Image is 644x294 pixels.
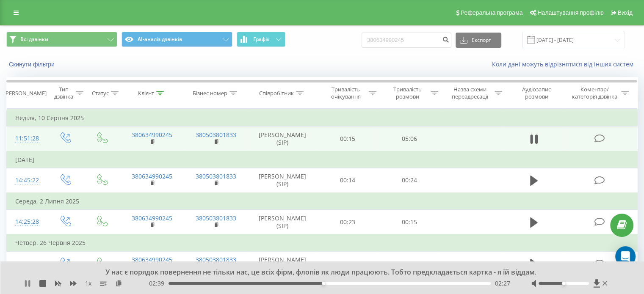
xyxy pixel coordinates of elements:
a: 380503801833 [196,214,236,222]
td: Неділя, 10 Серпня 2025 [7,110,638,126]
td: [PERSON_NAME] (SIP) [248,168,317,193]
td: 00:23 [317,210,379,235]
div: Accessibility label [322,282,325,285]
a: 380634990245 [132,214,172,222]
div: [PERSON_NAME] [4,90,47,97]
a: 380503801833 [196,131,236,139]
td: 00:12 [379,251,440,276]
td: 00:14 [317,168,379,193]
span: 02:27 [495,279,510,288]
td: [DATE] [7,151,638,168]
button: Експорт [456,33,501,48]
td: [PERSON_NAME] (SIP) [248,126,317,151]
td: [PERSON_NAME] (SIP) [248,251,317,276]
button: Графік [237,32,285,47]
span: - 02:39 [147,279,169,288]
div: Бізнес номер [193,90,227,97]
a: 380634990245 [132,131,172,139]
span: Вихід [618,9,633,16]
div: Аудіозапис розмови [512,86,561,100]
div: Open Intercom Messenger [615,246,636,267]
input: Пошук за номером [362,33,451,48]
div: Тип дзвінка [53,86,73,100]
span: Графік [253,36,270,42]
div: Тривалість очікування [325,86,367,100]
td: [PERSON_NAME] (SIP) [248,210,317,235]
div: 14:45:22 [15,172,38,189]
div: Тривалість розмови [386,86,428,100]
td: 00:31 [317,251,379,276]
a: 380634990245 [132,256,172,264]
span: Налаштування профілю [537,9,603,16]
div: Статус [92,90,109,97]
a: Коли дані можуть відрізнятися вiд інших систем [492,60,638,68]
button: Всі дзвінки [6,32,117,47]
td: 05:06 [379,126,440,151]
span: Всі дзвінки [20,36,48,43]
td: 00:15 [317,126,379,151]
div: У нас є порядок повернення не тільки нас, це всіх фірм, флопів як люди працюють. Тобто предкладає... [83,268,551,277]
a: 380503801833 [196,172,236,180]
div: 16:25:32 [15,256,38,272]
div: Співробітник [259,90,294,97]
div: Назва схеми переадресації [448,86,492,100]
button: Скинути фільтри [6,60,59,68]
div: Accessibility label [562,282,565,285]
a: 380503801833 [196,256,236,264]
div: Клієнт [138,90,154,97]
a: 380634990245 [132,172,172,180]
span: 1 x [85,279,91,288]
td: 00:24 [379,168,440,193]
td: Середа, 2 Липня 2025 [7,193,638,210]
div: 14:25:28 [15,214,38,230]
div: Коментар/категорія дзвінка [569,86,619,100]
td: 00:15 [379,210,440,235]
button: AI-аналіз дзвінків [122,32,232,47]
div: 11:51:28 [15,130,38,147]
span: Реферальна програма [461,9,523,16]
td: Четвер, 26 Червня 2025 [7,234,638,251]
